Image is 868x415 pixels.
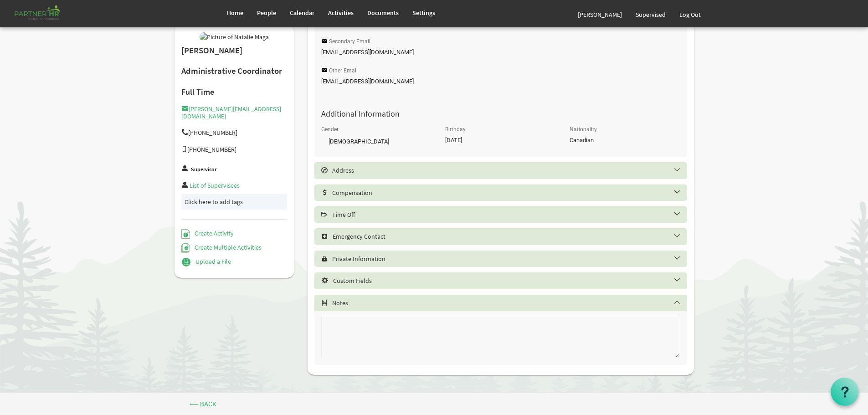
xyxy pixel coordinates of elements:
label: Secondary Email [329,39,370,45]
a: List of Supervisees [190,181,240,190]
a: Supervised [629,2,673,27]
img: Create Activity [181,229,190,239]
a: [PERSON_NAME][EMAIL_ADDRESS][DOMAIN_NAME] [181,105,281,120]
a: Log Out [673,2,708,27]
h5: Notes [321,299,694,307]
span: Settings [412,9,435,17]
img: Picture of Natalie Maga [200,32,269,41]
h5: Time Off [321,211,694,218]
span: Select [321,300,328,306]
h5: [PHONE_NUMBER] [181,146,288,153]
label: Birthday [445,127,466,133]
h4: Additional Information [314,109,687,118]
span: Calendar [290,9,314,17]
span: Activities [328,9,354,17]
label: Other Email [329,68,358,74]
span: Select [321,233,328,240]
span: Supervised [636,10,666,19]
div: Click here to add tags [185,197,284,206]
label: Gender [321,127,339,133]
a: Create Activity [181,229,234,237]
span: People [257,9,276,17]
img: Create Multiple Activities [181,243,190,253]
span: Select [321,211,328,218]
a: [PERSON_NAME] [571,2,629,27]
h2: Administrative Coordinator [181,67,288,76]
span: Home [227,9,243,17]
label: Supervisor [191,167,216,173]
h5: Private Information [321,255,694,262]
span: Select [321,190,328,196]
span: Select [321,256,328,262]
span: Documents [367,9,399,17]
span: Select [321,167,328,174]
h5: Custom Fields [321,277,694,284]
h5: [PHONE_NUMBER] [181,129,288,136]
h4: Full Time [181,87,288,97]
h5: Compensation [321,189,694,196]
a: Create Multiple Activities [181,243,262,251]
a: Upload a File [181,257,231,266]
h2: [PERSON_NAME] [181,46,288,56]
img: Upload a File [181,257,191,267]
h5: Emergency Contact [321,233,694,240]
h5: Address [321,167,694,174]
label: Nationality [570,127,597,133]
span: Select [321,277,329,284]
